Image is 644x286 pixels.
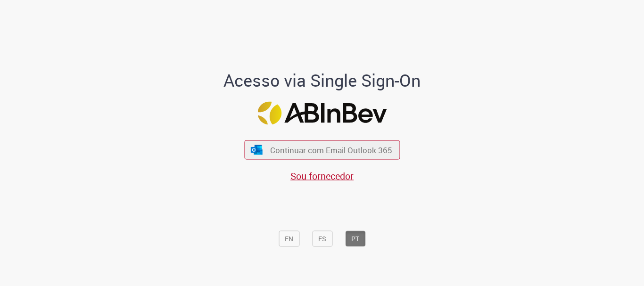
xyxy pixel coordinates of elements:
img: Logo ABInBev [257,102,387,125]
h1: Acesso via Single Sign-On [191,72,453,90]
button: EN [279,231,299,247]
button: PT [345,231,365,247]
button: ES [312,231,332,247]
img: ícone Azure/Microsoft 360 [250,145,264,155]
span: Continuar com Email Outlook 365 [270,145,392,155]
a: Sou fornecedor [290,170,354,182]
button: ícone Azure/Microsoft 360 Continuar com Email Outlook 365 [244,140,400,160]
